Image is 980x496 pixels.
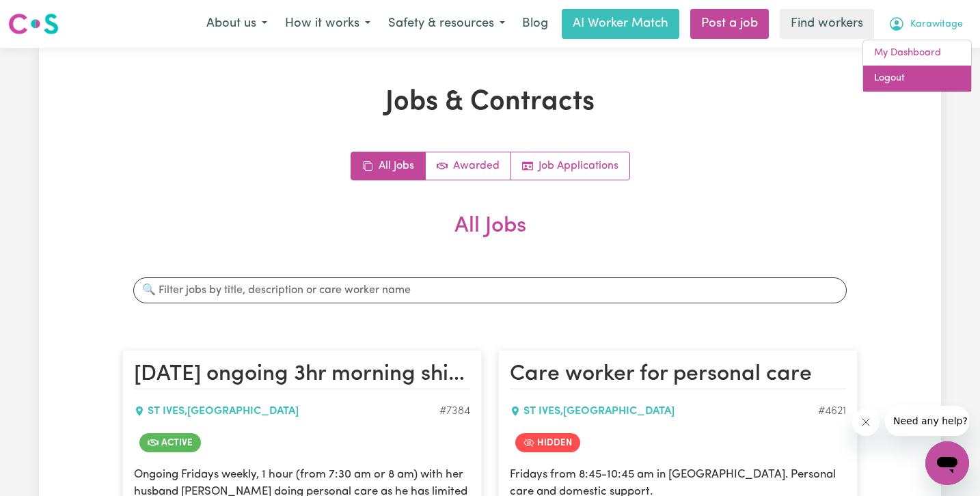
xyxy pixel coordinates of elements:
a: Find workers [780,9,874,39]
a: Job applications [511,152,629,180]
button: About us [198,10,276,38]
a: Blog [514,9,556,39]
div: ST IVES , [GEOGRAPHIC_DATA] [510,403,818,419]
h2: All Jobs [122,213,858,261]
iframe: Close message [852,409,880,436]
a: All jobs [351,152,426,180]
h1: Jobs & Contracts [122,86,858,119]
a: My Dashboard [863,40,971,66]
span: Job is hidden [515,433,580,452]
a: AI Worker Match [562,9,679,39]
a: Careseekers logo [8,8,59,40]
button: Safety & resources [379,10,514,38]
iframe: Message from company [885,406,969,436]
div: ST IVES , [GEOGRAPHIC_DATA] [134,403,439,419]
input: 🔍 Filter jobs by title, description or care worker name [133,277,847,303]
img: Careseekers logo [8,12,59,36]
div: Job ID #7384 [439,403,470,419]
a: Active jobs [426,152,511,180]
h2: Friday's ongoing 3hr morning shift - St Ives [134,361,470,389]
button: My Account [880,10,972,38]
button: How it works [276,10,379,38]
div: Job ID #4621 [818,403,846,419]
span: Karawitage [910,17,963,32]
div: My Account [862,40,972,92]
a: Post a job [690,9,769,39]
a: Logout [863,66,971,92]
iframe: Button to launch messaging window [925,441,969,485]
span: Job is active [139,433,201,452]
h2: Care worker for personal care [510,361,846,389]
